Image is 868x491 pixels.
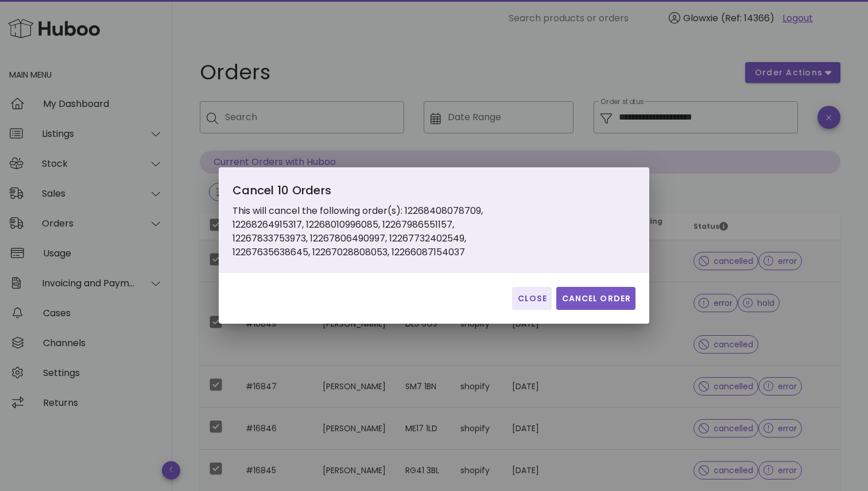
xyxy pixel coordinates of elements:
[512,287,552,310] button: Close
[561,293,631,305] span: Cancel Order
[556,287,635,310] button: Cancel Order
[232,181,490,204] div: Cancel 10 Orders
[232,181,490,259] div: This will cancel the following order(s): 12268408078709, 12268264915317, 12268010996085, 12267986...
[517,293,547,305] span: Close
